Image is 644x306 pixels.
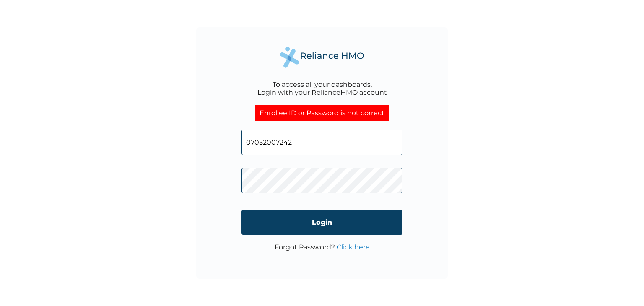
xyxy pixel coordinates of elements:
[280,47,364,68] img: Reliance Health's Logo
[241,130,402,155] input: Email address or HMO ID
[337,243,370,251] a: Click here
[241,210,402,235] input: Login
[255,105,389,121] div: Enrollee ID or Password is not correct
[257,80,387,96] div: To access all your dashboards, Login with your RelianceHMO account
[275,243,370,251] p: Forgot Password?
